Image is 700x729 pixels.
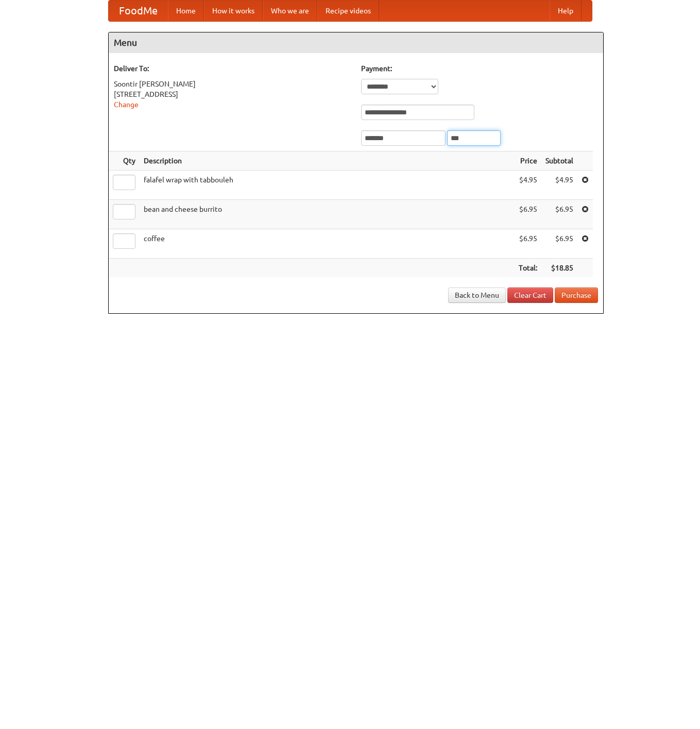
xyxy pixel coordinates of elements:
td: $4.95 [515,171,541,200]
h5: Payment: [361,63,598,74]
th: Qty [109,151,140,171]
a: Recipe videos [317,1,379,21]
div: Soontir [PERSON_NAME] [114,79,351,89]
td: $6.95 [515,229,541,259]
td: bean and cheese burrito [140,200,515,229]
td: falafel wrap with tabbouleh [140,171,515,200]
td: $6.95 [541,200,577,229]
button: Purchase [555,287,598,303]
td: $4.95 [541,171,577,200]
h4: Menu [109,32,603,53]
th: Description [140,151,515,171]
a: How it works [204,1,263,21]
td: $6.95 [541,229,577,259]
td: $6.95 [515,200,541,229]
th: Price [515,151,541,171]
th: $18.85 [541,259,577,278]
a: Clear Cart [507,287,553,303]
a: Who we are [263,1,317,21]
th: Total: [515,259,541,278]
a: Home [168,1,204,21]
h5: Deliver To: [114,63,351,74]
td: coffee [140,229,515,259]
div: [STREET_ADDRESS] [114,89,351,99]
th: Subtotal [541,151,577,171]
a: Change [114,100,139,109]
a: FoodMe [109,1,168,21]
a: Help [550,1,582,21]
a: Back to Menu [448,287,506,303]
